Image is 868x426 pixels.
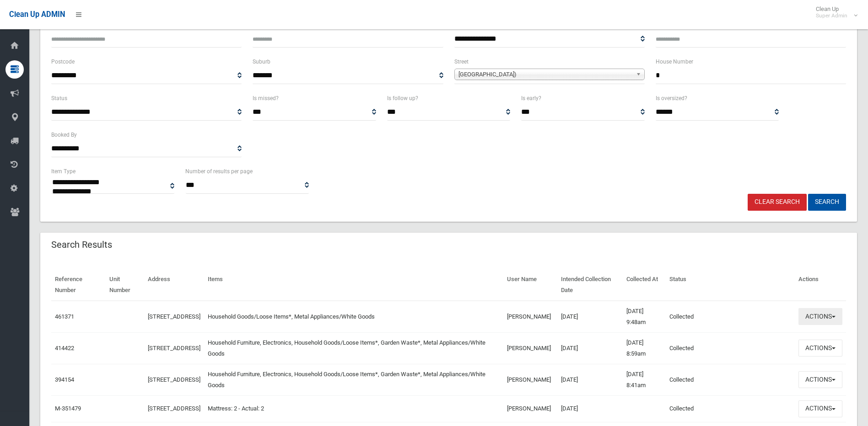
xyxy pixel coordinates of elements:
label: Number of results per page [185,166,253,176]
span: [GEOGRAPHIC_DATA]) [458,69,632,80]
label: Postcode [51,57,75,67]
label: Suburb [253,57,270,67]
td: Mattress: 2 - Actual: 2 [204,395,503,422]
label: Booked By [51,130,77,140]
th: Unit Number [106,269,145,301]
header: Search Results [40,236,123,254]
a: [STREET_ADDRESS] [148,345,200,351]
td: Household Furniture, Electronics, Household Goods/Loose Items*, Garden Waste*, Metal Appliances/W... [204,364,503,395]
label: Is oversized? [656,93,687,103]
th: Actions [795,269,846,301]
a: Clear Search [748,194,807,211]
td: Household Furniture, Electronics, Household Goods/Loose Items*, Garden Waste*, Metal Appliances/W... [204,332,503,364]
td: Household Goods/Loose Items*, Metal Appliances/White Goods [204,301,503,333]
label: House Number [656,57,693,67]
label: Status [51,93,67,103]
td: [DATE] [557,395,623,422]
td: [DATE] 9:48am [623,301,666,333]
span: Clean Up ADMIN [9,10,65,19]
a: [STREET_ADDRESS] [148,405,200,412]
a: [STREET_ADDRESS] [148,376,200,383]
td: [DATE] 8:41am [623,364,666,395]
th: Reference Number [51,269,106,301]
th: Intended Collection Date [557,269,623,301]
button: Actions [798,340,842,357]
label: Is early? [521,93,541,103]
td: [PERSON_NAME] [503,301,557,333]
small: Super Admin [816,12,847,19]
a: [STREET_ADDRESS] [148,313,200,320]
td: [PERSON_NAME] [503,395,557,422]
label: Item Type [51,166,75,176]
td: Collected [666,364,795,395]
th: Status [666,269,795,301]
button: Search [808,194,846,211]
td: [DATE] [557,301,623,333]
span: Clean Up [811,5,857,19]
label: Is missed? [253,93,279,103]
th: Items [204,269,503,301]
button: Actions [798,400,842,417]
a: 461371 [55,313,74,320]
a: 394154 [55,376,74,383]
td: [DATE] 8:59am [623,332,666,364]
th: User Name [503,269,557,301]
a: 414422 [55,345,74,351]
th: Address [144,269,204,301]
th: Collected At [623,269,666,301]
a: M-351479 [55,405,81,412]
td: [DATE] [557,364,623,395]
label: Is follow up? [387,93,418,103]
button: Actions [798,371,842,388]
button: Actions [798,308,842,325]
td: Collected [666,395,795,422]
td: [DATE] [557,332,623,364]
td: Collected [666,332,795,364]
td: [PERSON_NAME] [503,332,557,364]
td: [PERSON_NAME] [503,364,557,395]
td: Collected [666,301,795,333]
label: Street [454,57,469,67]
